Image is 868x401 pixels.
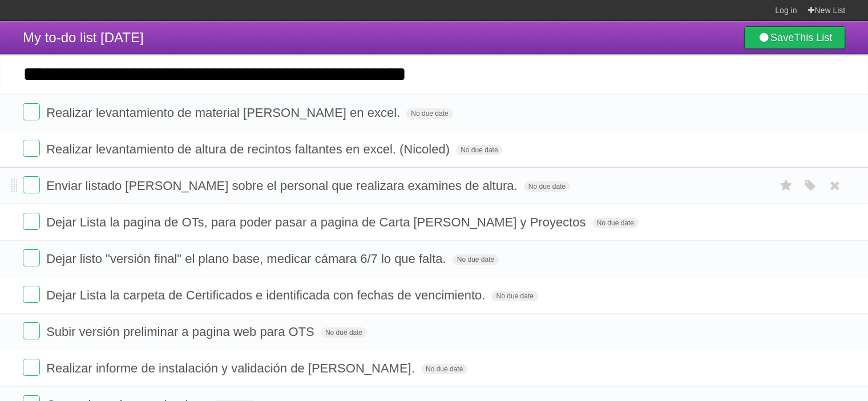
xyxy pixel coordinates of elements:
[46,361,418,375] span: Realizar informe de instalación y validación de [PERSON_NAME].
[592,218,639,228] span: No due date
[23,213,40,230] label: Done
[46,142,453,156] span: Realizar levantamiento de altura de recintos faltantes en excel. (Nicoled)
[776,176,797,195] label: Star task
[23,359,40,376] label: Done
[421,364,467,374] span: No due date
[406,108,453,119] span: No due date
[491,291,538,301] span: No due date
[23,286,40,303] label: Done
[23,249,40,266] label: Done
[23,103,40,120] label: Done
[46,179,520,193] span: Enviar listado [PERSON_NAME] sobre el personal que realizara examines de altura.
[453,254,499,265] span: No due date
[321,327,367,338] span: No due date
[23,176,40,193] label: Done
[46,325,317,339] span: Subir versión preliminar a pagina web para OTS
[744,26,845,49] a: SaveThis List
[46,215,588,229] span: Dejar Lista la pagina de OTs, para poder pasar a pagina de Carta [PERSON_NAME] y Proyectos
[23,322,40,339] label: Done
[524,181,570,192] span: No due date
[46,288,488,302] span: Dejar Lista la carpeta de Certificados e identificada con fechas de vencimiento.
[46,252,449,266] span: Dejar listo "versión final" el plano base, medicar cámara 6/7 lo que falta.
[794,32,832,43] b: This List
[23,140,40,157] label: Done
[456,145,502,155] span: No due date
[46,106,403,120] span: Realizar levantamiento de material [PERSON_NAME] en excel.
[23,30,144,45] span: My to-do list [DATE]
